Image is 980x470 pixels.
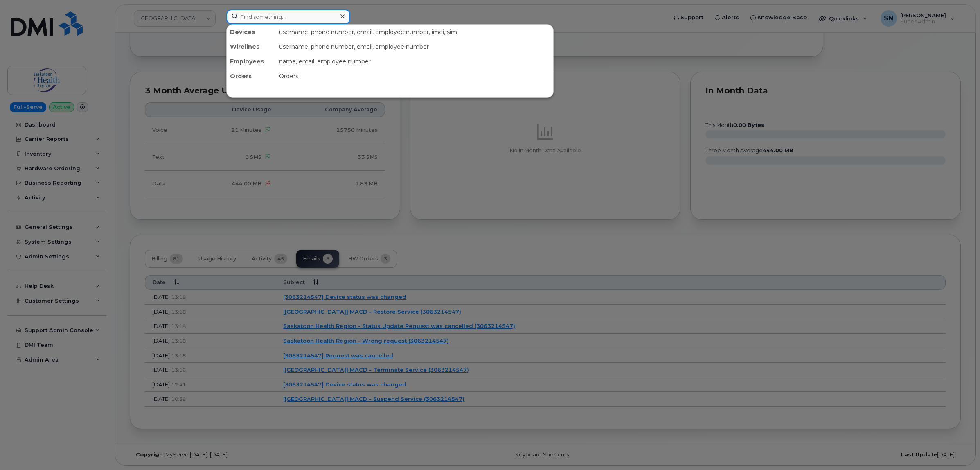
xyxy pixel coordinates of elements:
div: Wirelines [227,39,276,54]
div: username, phone number, email, employee number, imei, sim [276,25,553,39]
div: Employees [227,54,276,69]
input: Find something... [226,9,350,24]
div: Orders [227,69,276,84]
div: name, email, employee number [276,54,553,69]
iframe: Messenger Launcher [944,434,974,464]
div: username, phone number, email, employee number [276,39,553,54]
div: Orders [276,69,553,84]
div: Devices [227,25,276,39]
